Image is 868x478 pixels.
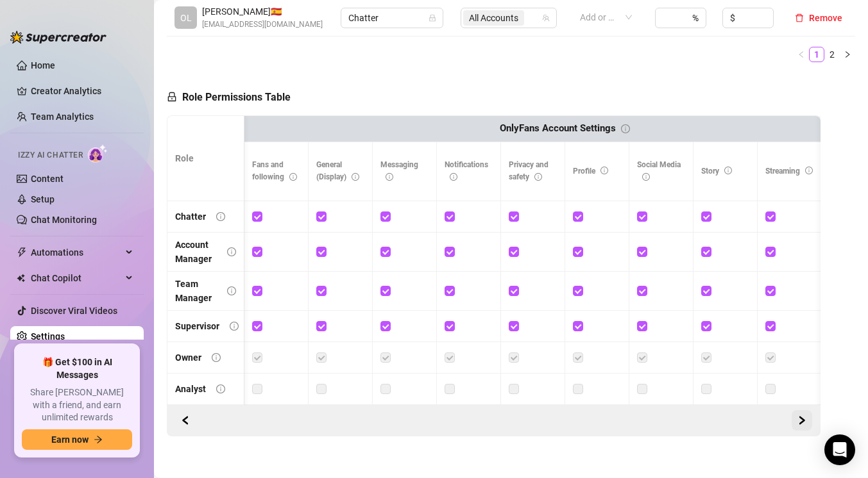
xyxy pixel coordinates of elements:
[167,90,291,105] h5: Role Permissions Table
[175,277,217,305] div: Team Manager
[31,331,65,342] a: Settings
[824,47,840,62] li: 2
[175,238,217,266] div: Account Manager
[31,81,133,101] a: Creator Analytics
[252,160,297,181] span: Fans and following
[824,434,855,465] div: Open Intercom Messenger
[600,167,608,174] span: info-circle
[352,173,359,181] span: info-circle
[637,160,681,181] span: Social Media
[216,384,225,393] span: info-circle
[10,31,106,44] img: logo-BBDzfeDw.svg
[794,47,809,62] li: Previous Page
[795,13,804,22] span: delete
[621,124,630,133] span: info-circle
[51,434,89,445] span: Earn now
[509,160,549,181] span: Privacy and safety
[542,14,550,22] span: team
[17,247,27,258] span: thunderbolt
[31,242,122,263] span: Automations
[31,60,55,70] a: Home
[469,11,518,25] span: All Accounts
[792,410,812,431] button: Scroll Backward
[167,92,177,102] span: lock
[175,210,206,224] div: Chatter
[348,8,436,28] span: Chatter
[500,122,616,134] strong: OnlyFans Account Settings
[216,212,225,221] span: info-circle
[88,144,108,163] img: AI Chatter
[844,51,851,58] span: right
[31,174,64,184] a: Content
[445,160,488,181] span: Notifications
[175,350,201,365] div: Owner
[840,47,855,62] button: right
[790,10,847,26] button: Remove
[202,19,323,31] span: [EMAIL_ADDRESS][DOMAIN_NAME]
[180,11,192,25] span: OL
[31,194,55,204] a: Setup
[765,167,813,176] span: Streaming
[175,319,219,333] div: Supervisor
[175,410,196,431] button: Scroll Forward
[227,286,236,295] span: info-circle
[809,47,824,62] li: 1
[22,429,132,450] button: Earn nowarrow-right
[809,13,842,23] span: Remove
[825,47,839,62] a: 2
[31,268,122,288] span: Chat Copilot
[22,386,132,424] span: Share [PERSON_NAME] with a friend, and earn unlimited rewards
[380,160,418,181] span: Messaging
[227,247,236,256] span: info-circle
[175,382,206,396] div: Analyst
[805,167,813,174] span: info-circle
[724,167,732,174] span: info-circle
[840,47,855,62] li: Next Page
[181,416,190,425] span: left
[810,47,824,62] a: 1
[202,4,323,19] span: [PERSON_NAME] 🇪🇸
[18,149,83,161] span: Izzy AI Chatter
[17,274,25,283] img: Chat Copilot
[316,160,359,181] span: General (Display)
[794,47,809,62] button: left
[31,111,94,122] a: Team Analytics
[289,173,297,181] span: info-circle
[797,51,805,58] span: left
[31,306,117,316] a: Discover Viral Videos
[797,416,806,425] span: right
[386,173,393,181] span: info-circle
[167,116,244,201] th: Role
[429,14,436,22] span: lock
[573,167,608,176] span: Profile
[22,356,132,381] span: 🎁 Get $100 in AI Messages
[534,173,542,181] span: info-circle
[701,167,732,176] span: Story
[463,10,524,26] span: All Accounts
[642,173,650,181] span: info-circle
[94,435,103,444] span: arrow-right
[230,322,239,331] span: info-circle
[212,353,221,362] span: info-circle
[450,173,457,181] span: info-circle
[31,215,97,225] a: Chat Monitoring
